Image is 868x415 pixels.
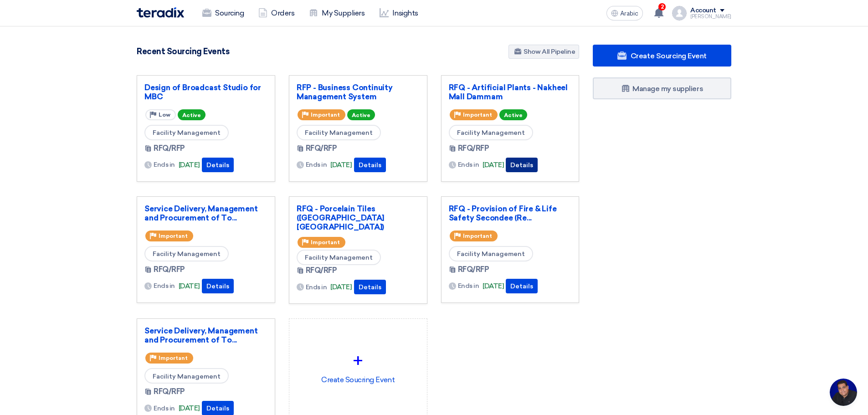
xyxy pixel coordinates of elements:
font: RFQ - Porcelain Tiles ([GEOGRAPHIC_DATA] [GEOGRAPHIC_DATA]) [297,204,384,231]
img: profile_test.png [672,6,687,20]
font: Orders [271,9,294,17]
font: Important [463,112,492,118]
font: Active [182,112,201,118]
font: Ends in [458,282,479,290]
button: Details [354,280,386,294]
button: Details [506,158,538,172]
font: RFQ - Artificial Plants - Nakheel Mall Dammam [449,83,568,101]
a: RFQ - Artificial Plants - Nakheel Mall Dammam [449,83,572,101]
font: Details [206,282,229,290]
font: RFQ/RFP [154,387,185,396]
font: Important [311,112,340,118]
font: Service Delivery, Management and Procurement of To... [144,326,257,344]
font: Facility Management [153,372,221,380]
font: Ends in [154,282,175,290]
button: Arabic [606,6,643,20]
font: Important [159,355,188,361]
font: Sourcing [215,9,244,17]
font: RFQ/RFP [306,266,337,275]
font: [DATE] [483,282,504,290]
font: My Suppliers [322,9,365,17]
font: Important [311,239,340,246]
font: Facility Management [305,254,373,261]
a: Orders [251,3,302,23]
font: Low [159,112,170,118]
font: Ends in [154,405,175,412]
font: Service Delivery, Management and Procurement of To... [144,204,257,222]
font: + [353,350,363,372]
button: Details [354,158,386,172]
a: Service Delivery, Management and Procurement of To... [144,204,267,222]
font: Details [206,161,229,169]
font: Facility Management [457,129,525,137]
font: Create Soucring Event [321,375,395,384]
font: [DATE] [330,161,352,169]
font: Details [206,405,229,412]
button: Details [202,158,234,172]
font: Show All Pipeline [524,48,575,56]
a: Show All Pipeline [508,45,579,59]
font: Facility Management [305,129,373,137]
a: RFQ - Porcelain Tiles ([GEOGRAPHIC_DATA] [GEOGRAPHIC_DATA]) [297,204,420,231]
font: RFQ - Provision of Fire & Life Safety Secondee (Re... [449,204,557,222]
font: Active [504,112,523,118]
font: [DATE] [483,161,504,169]
font: RFQ/RFP [458,265,489,274]
font: Ends in [154,161,175,169]
font: Manage my suppliers [632,84,703,93]
a: RFP - Business Continuity Management System [297,83,420,101]
font: RFQ/RFP [154,265,185,274]
font: Insights [392,9,418,17]
a: RFQ - Provision of Fire & Life Safety Secondee (Re... [449,204,572,222]
font: Important [463,233,492,239]
font: Arabic [620,10,638,17]
font: Details [359,283,381,291]
font: Ends in [458,161,479,169]
font: RFP - Business Continuity Management System [297,83,393,101]
img: Teradix logo [137,7,184,18]
font: Create Sourcing Event [631,51,707,60]
font: Recent Sourcing Events [137,46,229,56]
font: Account [690,6,716,14]
font: Ends in [306,161,327,169]
button: Details [506,279,538,293]
a: Service Delivery, Management and Procurement of To... [144,326,267,344]
font: Details [510,161,533,169]
font: RFQ/RFP [154,144,185,153]
a: Design of Broadcast Studio for MBC [144,83,267,101]
font: Facility Management [153,250,221,258]
font: RFQ/RFP [458,144,489,153]
font: Details [510,282,533,290]
font: RFQ/RFP [306,144,337,153]
font: [DATE] [179,161,200,169]
font: Design of Broadcast Studio for MBC [144,83,261,101]
font: [DATE] [179,282,200,290]
a: Open chat [830,379,857,406]
font: 2 [661,4,664,10]
font: Facility Management [457,250,525,258]
font: [DATE] [330,283,352,291]
font: Important [159,233,188,239]
a: My Suppliers [302,3,372,23]
font: Ends in [306,283,327,291]
font: Facility Management [153,129,221,137]
button: Details [202,279,234,293]
font: [DATE] [179,404,200,412]
font: Active [352,112,370,118]
a: Manage my suppliers [593,77,731,99]
a: Sourcing [195,3,251,23]
font: [PERSON_NAME] [690,14,731,20]
a: Insights [372,3,426,23]
font: Details [359,161,381,169]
